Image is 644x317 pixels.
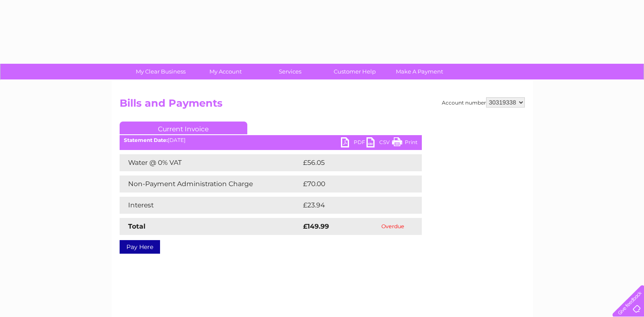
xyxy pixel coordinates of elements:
td: £56.05 [301,154,405,171]
a: Print [392,137,418,150]
b: Statement Date: [124,137,168,143]
a: Pay Here [120,240,160,254]
a: PDF [341,137,366,150]
h2: Bills and Payments [120,97,525,113]
td: Water @ 0% VAT [120,154,301,171]
strong: £149.99 [303,222,329,230]
div: [DATE] [120,137,422,143]
a: My Clear Business [126,64,196,79]
td: £70.00 [301,175,405,192]
a: CSV [366,137,392,150]
td: £23.94 [301,197,405,214]
td: Non-Payment Administration Charge [120,175,301,192]
strong: Total [128,222,146,230]
div: Account number [442,97,525,108]
td: Overdue [364,218,422,235]
a: My Account [190,64,260,79]
a: Customer Help [320,64,390,79]
a: Services [255,64,325,79]
a: Current Invoice [120,122,247,134]
a: Make A Payment [384,64,455,79]
td: Interest [120,197,301,214]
